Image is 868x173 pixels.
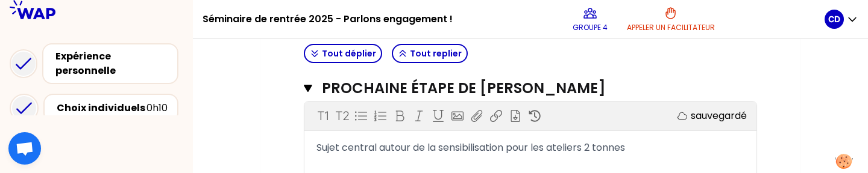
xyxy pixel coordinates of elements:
p: Groupe 4 [573,23,608,32]
div: 0h10 [146,101,168,115]
p: Appeler un facilitateur [627,23,715,32]
p: T2 [335,108,349,124]
button: CD [825,10,858,29]
h3: Prochaine étape de [PERSON_NAME] [322,79,711,98]
div: Choix individuels [57,101,146,115]
span: Sujet central autour de la sensibilisation pour les ateliers 2 tonnes [316,141,625,154]
div: Expérience personnelle [55,49,168,78]
button: Appeler un facilitateur [622,1,720,37]
div: Ouvrir le chat [8,132,41,165]
button: Tout déplier [304,44,382,63]
p: T1 [317,108,329,124]
button: Prochaine étape de [PERSON_NAME] [304,79,757,98]
button: Tout replier [392,44,468,63]
p: CD [828,13,840,25]
p: sauvegardé [691,109,747,123]
button: Groupe 4 [568,1,612,37]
